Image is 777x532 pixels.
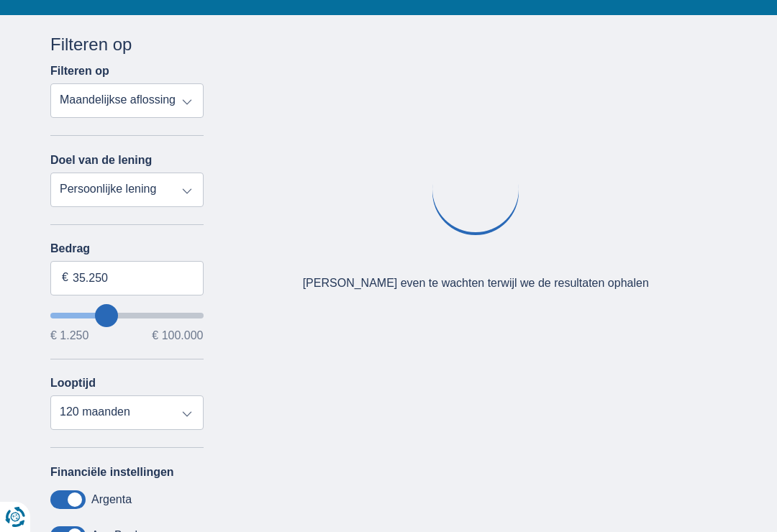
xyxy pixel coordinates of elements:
label: Argenta [91,493,132,506]
label: Looptijd [50,377,96,390]
label: Doel van de lening [50,154,152,167]
label: Financiële instellingen [50,466,174,479]
input: wantToBorrow [50,313,204,318]
span: € 100.000 [152,330,203,341]
span: € [62,270,68,286]
div: Filteren op [50,32,204,57]
label: Bedrag [50,242,204,255]
span: € 1.250 [50,330,88,341]
div: [PERSON_NAME] even te wachten terwijl we de resultaten ophalen [303,275,649,292]
label: Filteren op [50,65,109,78]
